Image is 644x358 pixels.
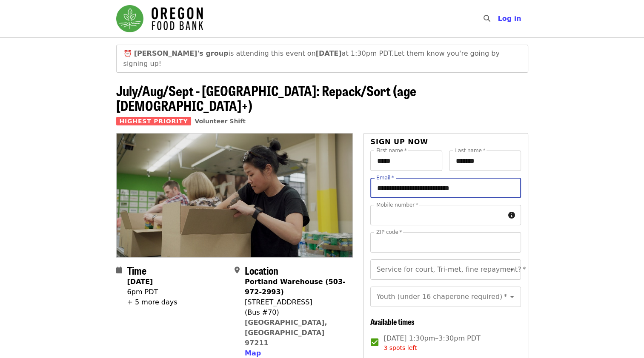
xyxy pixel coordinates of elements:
span: July/Aug/Sept - [GEOGRAPHIC_DATA]: Repack/Sort (age [DEMOGRAPHIC_DATA]+) [116,80,416,115]
strong: Portland Warehouse (503-972-2993) [245,278,346,296]
button: Open [506,264,518,276]
i: map-marker-alt icon [235,266,240,274]
label: Mobile number [376,202,418,207]
i: calendar icon [116,266,122,274]
label: Email [376,175,394,180]
img: July/Aug/Sept - Portland: Repack/Sort (age 8+) organized by Oregon Food Bank [117,134,353,257]
span: Highest Priority [116,117,192,125]
img: Oregon Food Bank - Home [116,5,203,32]
label: First name [376,148,407,153]
input: Email [370,178,521,198]
label: Last name [455,148,485,153]
input: Mobile number [370,205,504,225]
div: + 5 more days [127,297,177,307]
a: [GEOGRAPHIC_DATA], [GEOGRAPHIC_DATA] 97211 [245,318,327,347]
input: ZIP code [370,232,521,253]
i: search icon [483,14,490,23]
span: 3 spots left [384,344,417,351]
span: clock emoji [123,49,132,57]
input: First name [370,151,442,171]
span: [DATE] 1:30pm–3:30pm PDT [384,333,480,352]
div: (Bus #70) [245,307,346,318]
strong: [PERSON_NAME]'s group [134,49,229,57]
input: Last name [449,151,521,171]
a: Volunteer Shift [195,118,246,125]
input: Search [495,9,502,29]
button: Log in [491,10,528,27]
div: 6pm PDT [127,287,177,297]
div: [STREET_ADDRESS] [245,297,346,307]
button: Open [506,291,518,303]
label: ZIP code [376,230,402,235]
strong: [DATE] [316,49,342,57]
span: Location [245,263,278,278]
span: Sign up now [370,138,428,146]
span: Available times [370,316,415,327]
strong: [DATE] [127,278,153,286]
i: circle-info icon [508,211,515,219]
span: is attending this event on at 1:30pm PDT. [134,49,394,57]
span: Map [245,349,261,357]
span: Log in [498,14,521,23]
span: Time [127,263,146,278]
